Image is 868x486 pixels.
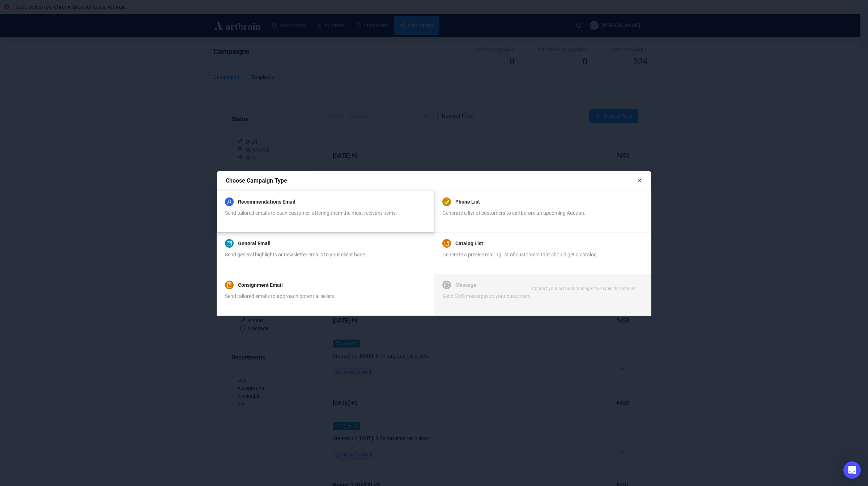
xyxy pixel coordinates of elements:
[455,239,483,248] a: Catalog List
[532,285,635,292] div: Contact your account manager to enable this feature
[444,199,449,204] span: phone
[227,241,232,246] span: mail
[225,252,366,257] span: Send general highlights or newsletter emails to your client base.
[444,282,449,287] span: message
[455,281,476,289] a: Message
[226,176,637,185] div: Choose Campaign Type
[227,282,232,287] span: book
[442,252,598,257] span: Generate a precise mailing list of customers that should get a catalog.
[444,241,449,246] span: book
[238,239,271,248] a: General Email
[238,281,283,289] a: Consignment Email
[442,293,532,299] span: Send SMS messages to your customers.
[225,210,397,216] span: Send tailored emails to each customer, offering them the most relevant items.
[225,293,336,299] span: Send tailored emails to approach potential sellers.
[238,197,295,206] a: Recommendations Email
[843,461,861,479] div: Open Intercom Messenger
[442,210,586,216] span: Generate a list of customers to call before an upcoming Auction.
[455,197,480,206] a: Phone List
[227,199,232,204] span: user
[637,178,642,183] span: close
